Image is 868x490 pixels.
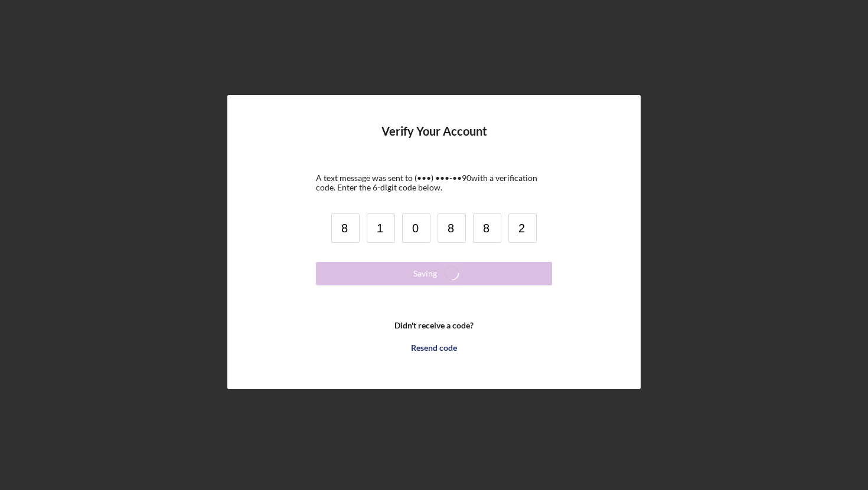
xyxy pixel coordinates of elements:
[316,262,552,285] button: Saving
[411,336,457,360] div: Resend code
[381,124,487,156] h4: Verify Your Account
[413,262,437,285] div: Saving
[394,321,474,330] b: Didn't receive a code?
[316,173,552,192] div: A text message was sent to (•••) •••-•• 90 with a verification code. Enter the 6-digit code below.
[316,336,552,360] button: Resend code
